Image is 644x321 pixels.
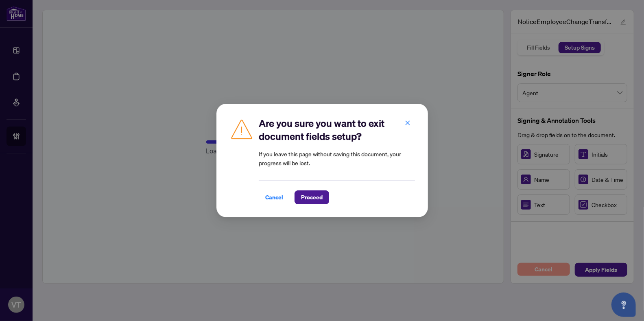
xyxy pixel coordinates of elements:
[295,190,329,204] button: Proceed
[259,149,415,167] article: If you leave this page without saving this document, your progress will be lost.
[405,120,410,126] span: close
[259,190,290,204] button: Cancel
[301,191,323,204] span: Proceed
[259,117,415,143] h2: Are you sure you want to exit document fields setup?
[265,191,283,204] span: Cancel
[611,293,636,317] button: Open asap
